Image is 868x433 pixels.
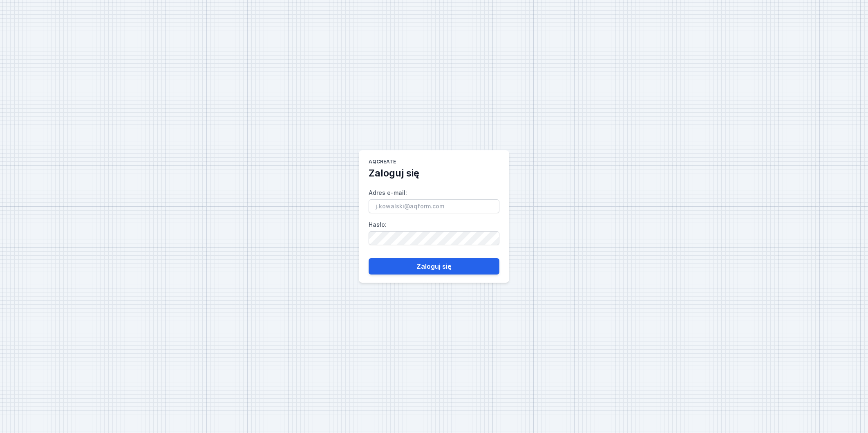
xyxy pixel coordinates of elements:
input: Adres e-mail: [369,199,499,213]
h2: Zaloguj się [369,167,419,180]
input: Hasło: [369,231,499,245]
h1: AQcreate [369,158,396,167]
button: Zaloguj się [369,258,499,275]
label: Hasło : [369,218,499,245]
label: Adres e-mail : [369,186,499,213]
